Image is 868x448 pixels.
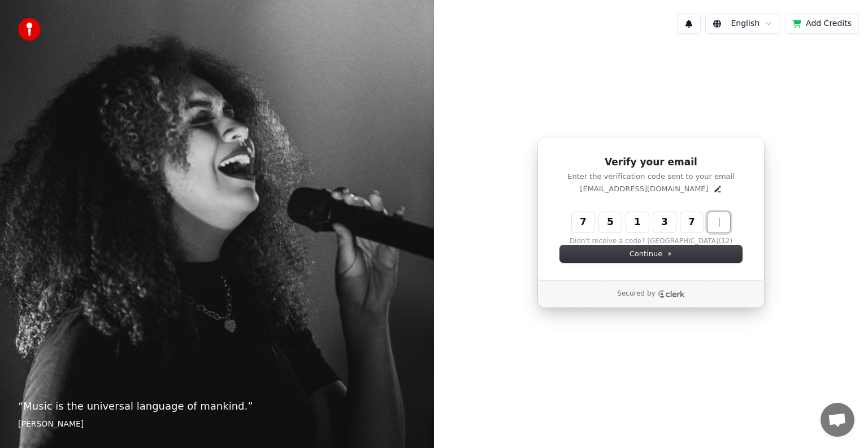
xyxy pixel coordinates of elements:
span: Continue [630,249,672,259]
p: Enter the verification code sent to your email [560,172,742,182]
button: Edit [713,185,722,194]
a: Clerk logo [658,290,685,298]
p: Secured by [617,289,655,298]
h1: Verify your email [560,156,742,169]
img: youka [18,18,41,41]
p: [EMAIL_ADDRESS][DOMAIN_NAME] [580,184,708,194]
p: “ Music is the universal language of mankind. ” [18,398,416,414]
input: Enter verification code [572,212,753,232]
button: Continue [560,245,742,262]
div: Open chat [821,403,854,437]
footer: [PERSON_NAME] [18,419,416,430]
button: Add Credits [785,14,859,34]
